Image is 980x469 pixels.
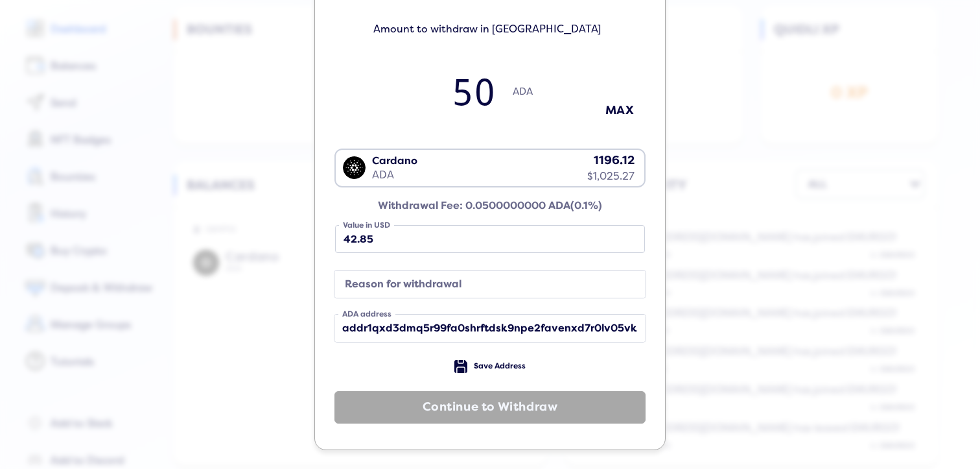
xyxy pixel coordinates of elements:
[513,86,546,132] span: ADA
[334,149,646,187] div: Search for option
[337,186,637,201] input: Search for option
[435,69,513,112] input: 0
[343,156,366,179] img: ADA
[335,225,645,253] input: none
[338,308,395,321] label: ADA address
[340,276,620,293] label: Reason for withdrawal
[372,154,417,168] div: Cardano
[587,100,652,121] button: MAX
[587,169,635,184] div: $1,025.27
[372,168,417,182] div: ADA
[587,152,635,169] div: 1196.12
[331,19,642,53] h5: Amount to withdraw in [GEOGRAPHIC_DATA]
[334,391,646,424] button: Continue to Withdraw
[474,362,526,371] span: Save Address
